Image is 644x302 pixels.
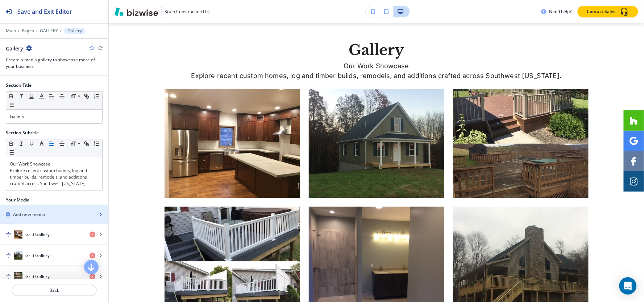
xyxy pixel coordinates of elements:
img: Drag [6,253,11,258]
p: Explore recent custom homes, log and timber builds, remodels, and additions crafted across Southw... [10,167,99,187]
div: Open Intercom Messenger [619,277,637,295]
h2: Section Subtitle [6,130,39,136]
a: Social media link to google account [624,131,644,151]
h4: Grid Gallery [25,231,50,238]
button: Back [12,285,97,296]
img: Gallery [453,89,589,198]
p: Gallery [67,28,82,33]
p: Gallery [10,113,99,120]
img: Drag [6,232,11,237]
button: Krain Construction LLC. [115,6,211,17]
h2: Add new media [13,211,45,218]
button: Main [6,28,16,33]
button: GALLERY [40,28,58,33]
h4: Grid Gallery [25,273,50,280]
img: Gallery [309,89,444,198]
img: Drag [6,274,11,279]
a: Social media link to instagram account [624,171,644,192]
h3: Need help? [549,8,572,15]
a: Social media link to facebook account [624,151,644,171]
p: Our Work Showcase Explore recent custom homes, log and timber builds, remodels, and additions cra... [165,61,589,89]
h4: Grid Gallery [25,252,50,259]
h2: Save and Exit Editor [17,7,72,16]
p: Contact Sales [587,8,616,15]
button: Contact Sales [578,6,638,17]
button: Gallery [64,28,86,34]
h2: Your Media [6,197,29,203]
button: Pages [22,28,34,33]
img: Gallery [165,89,300,198]
img: Bizwise Logo [115,7,158,16]
h2: Section Title [6,82,32,89]
h2: Gallery [6,45,23,52]
h2: Gallery [165,42,589,61]
p: Back [12,287,96,294]
p: Our Work Showcase [10,161,99,167]
h3: Krain Construction LLC. [165,8,211,15]
a: Social media link to houzz account [624,110,644,131]
h3: Create a media gallery to showcase more of your business [6,57,103,70]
